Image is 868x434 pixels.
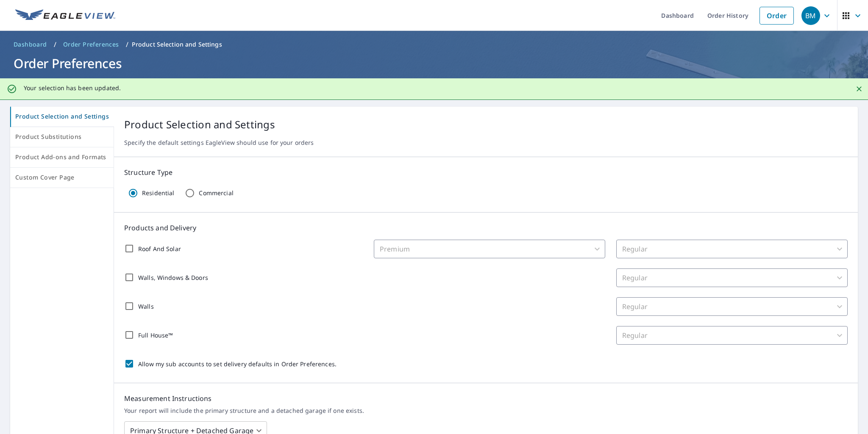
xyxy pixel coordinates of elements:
div: Regular [616,240,848,258]
p: Your report will include the primary structure and a detached garage if one exists. [124,407,848,415]
p: Roof And Solar [138,244,181,253]
span: Product Selection and Settings [15,111,109,122]
li: / [126,39,128,50]
span: Order Preferences [63,40,119,49]
p: Specify the default settings EagleView should use for your orders [124,139,848,147]
h1: Order Preferences [10,55,858,72]
nav: breadcrumb [10,38,858,51]
span: Product Substitutions [15,132,108,142]
p: Product Selection and Settings [124,117,848,132]
span: Product Add-ons and Formats [15,152,108,163]
button: Close [854,83,865,94]
p: Allow my sub accounts to set delivery defaults in Order Preferences. [138,359,337,368]
p: Full House™ [138,331,173,340]
p: Walls [138,302,154,311]
span: Custom Cover Page [15,172,108,183]
p: Residential [142,189,174,197]
p: Products and Delivery [124,223,848,233]
p: Walls, Windows & Doors [138,273,208,282]
div: BM [801,6,820,25]
a: Dashboard [10,38,50,51]
p: Measurement Instructions [124,393,848,404]
div: Premium [374,240,605,258]
p: Product Selection and Settings [132,40,222,49]
span: Dashboard [14,40,47,49]
a: Order [759,7,794,25]
p: Commercial [199,189,233,197]
li: / [54,39,56,50]
img: EV Logo [15,9,115,22]
a: Order Preferences [60,38,122,51]
div: Regular [616,268,848,287]
p: Structure Type [124,167,848,177]
div: Regular [616,297,848,316]
div: Regular [616,326,848,345]
div: tab-list [10,107,114,188]
p: Your selection has been updated. [24,84,121,92]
